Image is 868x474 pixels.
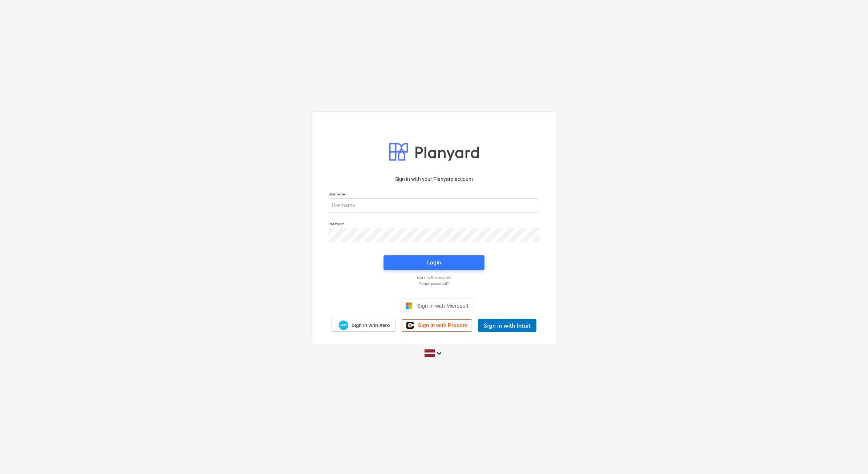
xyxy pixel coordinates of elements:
button: Login [384,255,484,270]
a: Sign in with Xero [332,319,396,332]
span: Sign in with Procore [418,322,467,329]
span: Sign in with Xero [352,322,390,329]
p: Password [329,222,539,228]
img: Microsoft logo [405,302,413,309]
div: Login [427,258,441,267]
a: Log in with magic link [325,275,543,280]
a: Forgot password? [325,281,543,286]
p: Sign in with your Planyard account [329,175,539,183]
i: keyboard_arrow_down [435,349,443,358]
input: Username [329,198,539,213]
span: Sign in with Microsoft [417,303,469,309]
img: Xero logo [339,320,348,330]
a: Sign in with Procore [402,319,472,332]
p: Username [329,192,539,198]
